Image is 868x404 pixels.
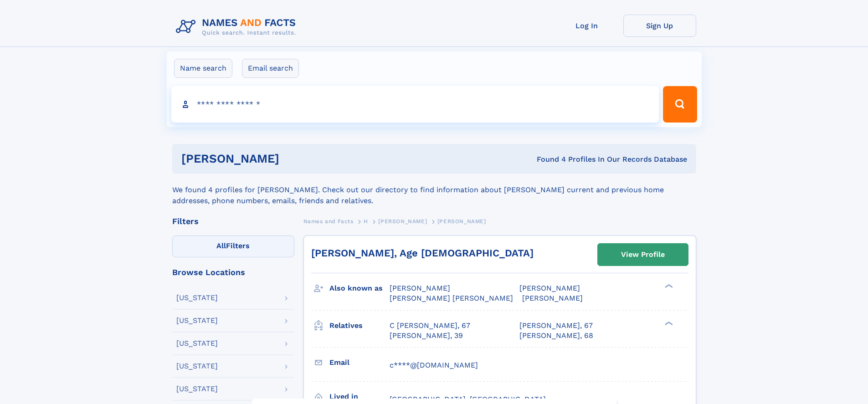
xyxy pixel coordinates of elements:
h3: Also known as [329,281,390,296]
span: [PERSON_NAME] [390,284,450,292]
div: We found 4 profiles for [PERSON_NAME]. Check out our directory to find information about [PERSON_... [172,174,696,206]
span: All [216,241,226,250]
button: Search Button [663,86,697,123]
label: Filters [172,235,294,257]
div: ❯ [663,283,673,289]
a: Log In [550,15,623,37]
div: Filters [172,217,294,225]
a: [PERSON_NAME], Age [DEMOGRAPHIC_DATA] [311,247,534,259]
div: [US_STATE] [176,317,218,324]
span: H [364,218,368,225]
a: C [PERSON_NAME], 67 [390,321,470,331]
input: search input [171,86,659,123]
span: [PERSON_NAME] [519,284,580,292]
h3: Email [329,355,390,370]
a: Names and Facts [303,215,354,227]
span: [PERSON_NAME] [378,218,427,225]
div: Found 4 Profiles In Our Records Database [408,154,687,164]
span: [PERSON_NAME] [437,218,486,225]
div: [US_STATE] [176,294,218,302]
label: Name search [174,59,232,78]
label: Email search [242,59,299,78]
a: [PERSON_NAME], 39 [390,331,463,341]
a: [PERSON_NAME], 68 [519,331,593,341]
h1: [PERSON_NAME] [181,153,408,164]
span: [PERSON_NAME] [522,294,583,302]
a: H [364,215,368,227]
div: [US_STATE] [176,340,218,347]
div: [US_STATE] [176,385,218,393]
span: [GEOGRAPHIC_DATA], [GEOGRAPHIC_DATA] [390,395,546,404]
a: [PERSON_NAME], 67 [519,321,593,331]
div: ❯ [663,320,673,326]
a: View Profile [598,244,688,266]
div: [US_STATE] [176,363,218,370]
a: [PERSON_NAME] [378,215,427,227]
span: [PERSON_NAME] [PERSON_NAME] [390,294,513,302]
h3: Relatives [329,318,390,333]
div: Browse Locations [172,268,294,276]
img: Logo Names and Facts [172,15,303,39]
div: View Profile [621,244,665,265]
a: Sign Up [623,15,696,37]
